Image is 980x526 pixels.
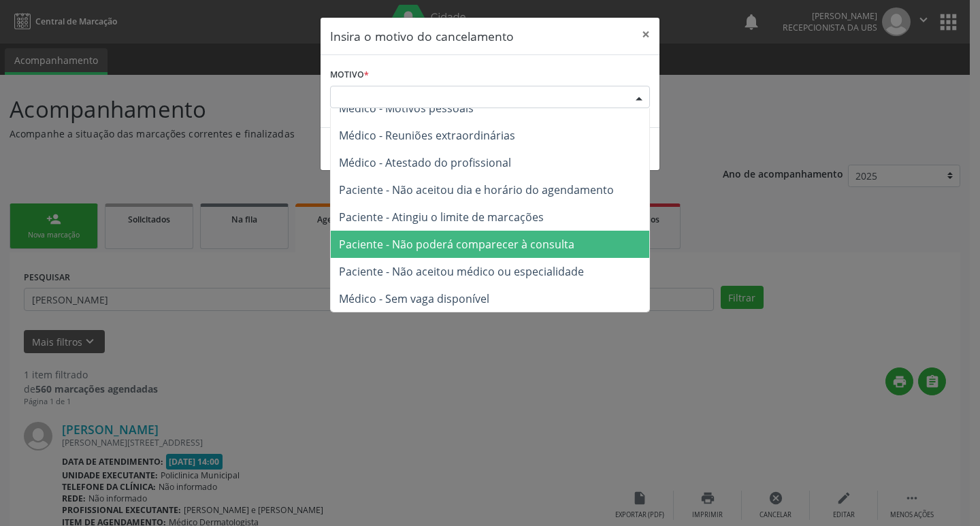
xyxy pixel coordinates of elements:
[339,264,584,279] span: Paciente - Não aceitou médico ou especialidade
[632,18,659,51] button: Close
[330,27,514,45] h5: Insira o motivo do cancelamento
[330,65,369,86] label: Motivo
[339,237,574,252] span: Paciente - Não poderá comparecer à consulta
[339,182,614,197] span: Paciente - Não aceitou dia e horário do agendamento
[339,101,474,116] span: Médico - Motivos pessoais
[339,291,489,306] span: Médico - Sem vaga disponível
[339,155,511,170] span: Médico - Atestado do profissional
[339,210,544,225] span: Paciente - Atingiu o limite de marcações
[339,128,515,143] span: Médico - Reuniões extraordinárias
